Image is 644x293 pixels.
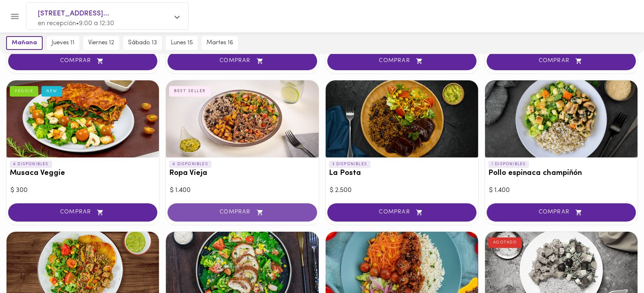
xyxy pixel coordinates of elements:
[178,209,307,216] span: COMPRAR
[52,39,74,47] span: jueves 11
[8,52,157,70] button: COMPRAR
[10,169,156,178] h3: Musaca Veggie
[207,39,233,47] span: martes 16
[497,58,626,65] span: COMPRAR
[170,186,314,195] div: $ 1.400
[169,86,211,97] div: BEST SELLER
[7,80,159,157] div: Musaca Veggie
[337,58,466,65] span: COMPRAR
[6,36,43,50] button: mañana
[497,209,626,216] span: COMPRAR
[11,186,155,195] div: $ 300
[169,169,315,178] h3: Ropa Vieja
[329,169,475,178] h3: La Posta
[489,186,633,195] div: $ 1.400
[5,6,25,26] button: Menu
[202,36,238,50] button: martes 16
[38,9,169,19] span: [STREET_ADDRESS]...
[18,58,147,65] span: COMPRAR
[88,39,114,47] span: viernes 12
[485,80,637,157] div: Pollo espinaca champiñón
[168,203,317,222] button: COMPRAR
[10,161,52,168] p: 4 DISPONIBLES
[83,36,119,50] button: viernes 12
[123,36,162,50] button: sábado 13
[169,161,211,168] p: 4 DISPONIBLES
[487,203,636,222] button: COMPRAR
[488,169,634,178] h3: Pollo espinaca champiñón
[597,246,636,285] iframe: Messagebird Livechat Widget
[337,209,466,216] span: COMPRAR
[168,52,317,70] button: COMPRAR
[178,58,307,65] span: COMPRAR
[166,36,198,50] button: lunes 15
[41,86,62,97] div: NEW
[488,237,522,248] div: AGOTADO
[327,203,476,222] button: COMPRAR
[166,80,318,157] div: Ropa Vieja
[327,52,476,70] button: COMPRAR
[18,209,147,216] span: COMPRAR
[171,39,193,47] span: lunes 15
[330,186,474,195] div: $ 2.500
[128,39,157,47] span: sábado 13
[488,161,529,168] p: 1 DISPONIBLES
[47,36,79,50] button: jueves 11
[329,161,371,168] p: 3 DISPONIBLES
[12,39,37,47] span: mañana
[10,86,38,97] div: VEGGIE
[8,203,157,222] button: COMPRAR
[326,80,478,157] div: La Posta
[487,52,636,70] button: COMPRAR
[38,20,114,27] span: en recepción • 9:00 a 12:30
